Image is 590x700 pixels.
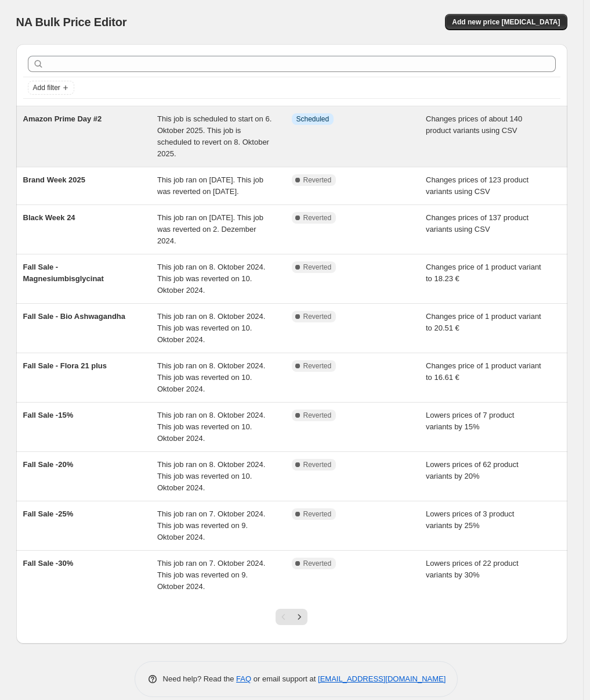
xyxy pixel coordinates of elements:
[303,213,332,222] span: Reverted
[426,263,541,283] span: Changes price of 1 product variant to 18.23 €
[157,175,263,196] span: This job ran on [DATE]. This job was reverted on [DATE].
[157,509,265,541] span: This job ran on 7. Oktober 2024. This job was reverted on 9. Oktober 2024.
[157,460,265,492] span: This job ran on 8. Oktober 2024. This job was reverted on 10. Oktober 2024.
[23,411,74,419] span: Fall Sale -15%
[23,361,107,370] span: Fall Sale - Flora 21 plus
[426,361,541,382] span: Changes price of 1 product variant to 16.61 €
[33,83,60,92] span: Add filter
[163,674,237,683] span: Need help? Read the
[318,674,446,683] a: [EMAIL_ADDRESS][DOMAIN_NAME]
[426,509,514,530] span: Lowers prices of 3 product variants by 25%
[23,263,104,283] span: Fall Sale - Magnesiumbisglycinat
[426,559,519,579] span: Lowers prices of 22 product variants by 30%
[157,213,263,245] span: This job ran on [DATE]. This job was reverted on 2. Dezember 2024.
[303,361,332,371] span: Reverted
[157,411,265,443] span: This job ran on 8. Oktober 2024. This job was reverted on 10. Oktober 2024.
[291,609,307,625] button: Next
[445,14,567,30] button: Add new price [MEDICAL_DATA]
[157,361,265,393] span: This job ran on 8. Oktober 2024. This job was reverted on 10. Oktober 2024.
[23,559,74,568] span: Fall Sale -30%
[426,114,522,135] span: Changes prices of about 140 product variants using CSV
[276,609,307,625] nav: Pagination
[303,263,332,272] span: Reverted
[23,312,126,321] span: Fall Sale - Bio Ashwagandha
[236,674,251,683] a: FAQ
[23,114,102,123] span: Amazon Prime Day #2
[303,509,332,519] span: Reverted
[452,17,560,27] span: Add new price [MEDICAL_DATA]
[157,263,265,295] span: This job ran on 8. Oktober 2024. This job was reverted on 10. Oktober 2024.
[303,411,332,420] span: Reverted
[157,114,272,158] span: This job is scheduled to start on 6. Oktober 2025. This job is scheduled to revert on 8. Oktober ...
[23,509,74,518] span: Fall Sale -25%
[23,460,74,469] span: Fall Sale -20%
[303,175,332,185] span: Reverted
[296,114,330,124] span: Scheduled
[426,460,519,480] span: Lowers prices of 62 product variants by 20%
[251,674,318,683] span: or email support at
[157,312,265,344] span: This job ran on 8. Oktober 2024. This job was reverted on 10. Oktober 2024.
[426,175,529,196] span: Changes prices of 123 product variants using CSV
[28,81,74,95] button: Add filter
[16,16,127,28] span: NA Bulk Price Editor
[157,559,265,591] span: This job ran on 7. Oktober 2024. This job was reverted on 9. Oktober 2024.
[23,213,75,222] span: Black Week 24
[303,460,332,469] span: Reverted
[23,175,85,184] span: Brand Week 2025
[426,411,514,431] span: Lowers prices of 7 product variants by 15%
[303,559,332,568] span: Reverted
[426,213,529,234] span: Changes prices of 137 product variants using CSV
[426,312,541,332] span: Changes price of 1 product variant to 20.51 €
[303,312,332,321] span: Reverted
